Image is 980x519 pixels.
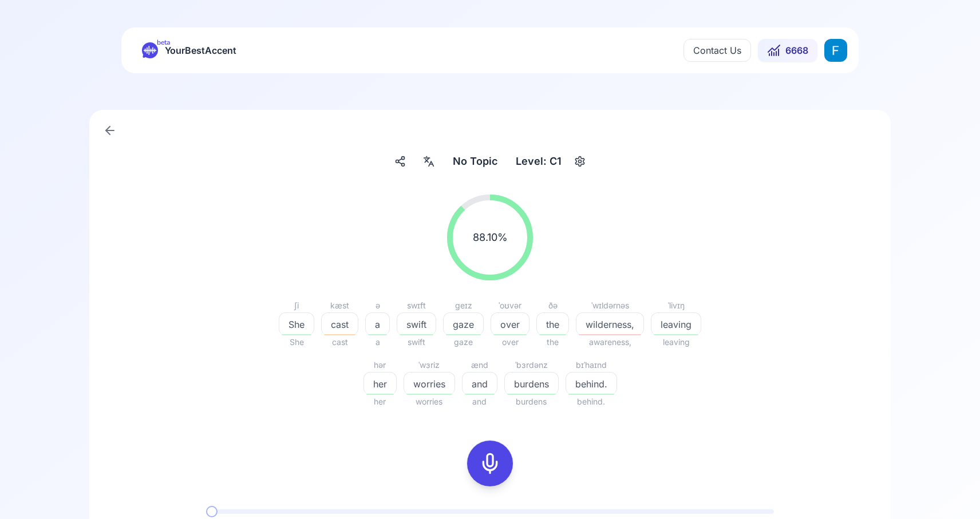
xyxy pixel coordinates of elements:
span: worries [404,377,455,391]
div: ænd [462,358,497,372]
div: hər [363,358,397,372]
span: 88.10 % [473,229,508,245]
span: beta [157,38,170,47]
span: over [491,335,529,349]
div: ʃi [279,299,314,312]
span: her [363,395,397,409]
a: betaYourBestAccent [133,42,246,58]
span: leaving [651,335,701,349]
span: She [279,318,314,331]
button: Level: C1 [511,151,589,172]
span: cast [322,318,358,331]
button: gaze [443,312,484,335]
span: wilderness, [576,318,643,331]
span: YourBestAccent [165,42,236,58]
button: Contact Us [683,39,751,62]
span: gaze [444,318,483,331]
span: swift [397,335,436,349]
button: worries [404,372,455,395]
div: ˈoʊvər [491,299,529,312]
img: FB [824,39,847,62]
div: Level: C1 [511,151,566,172]
div: ˈwɪldərnəs [576,299,644,312]
button: She [279,312,314,335]
span: a [365,335,390,349]
div: ɡeɪz [443,299,484,312]
button: the [536,312,569,335]
button: No Topic [448,151,502,172]
button: over [491,312,529,335]
button: wilderness, [576,312,644,335]
button: her [363,372,397,395]
span: She [279,335,314,349]
div: ə [365,299,390,312]
div: ðə [536,299,569,312]
button: burdens [504,372,559,395]
div: swɪft [397,299,436,312]
button: behind. [566,372,617,395]
button: 6668 [758,39,817,62]
span: over [491,318,529,331]
span: cast [321,335,358,349]
span: her [364,377,396,391]
span: behind. [566,395,617,409]
span: the [537,318,568,331]
span: worries [404,395,455,409]
span: burdens [505,377,558,391]
span: and [462,395,497,409]
span: No Topic [453,153,497,169]
span: burdens [504,395,559,409]
button: swift [397,312,436,335]
button: leaving [651,312,701,335]
span: the [536,335,569,349]
span: gaze [443,335,484,349]
span: behind. [566,377,617,391]
div: kæst [321,299,358,312]
div: ˈbɜrdənz [504,358,559,372]
span: and [463,377,497,391]
span: 6668 [785,43,808,57]
span: leaving [651,318,701,331]
div: ˈlivɪŋ [651,299,701,312]
button: cast [321,312,358,335]
span: a [366,318,389,331]
button: a [365,312,390,335]
span: awareness, [576,335,644,349]
div: bɪˈhaɪnd [566,358,617,372]
div: ˈwɜriz [404,358,455,372]
button: and [462,372,497,395]
span: swift [397,318,436,331]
